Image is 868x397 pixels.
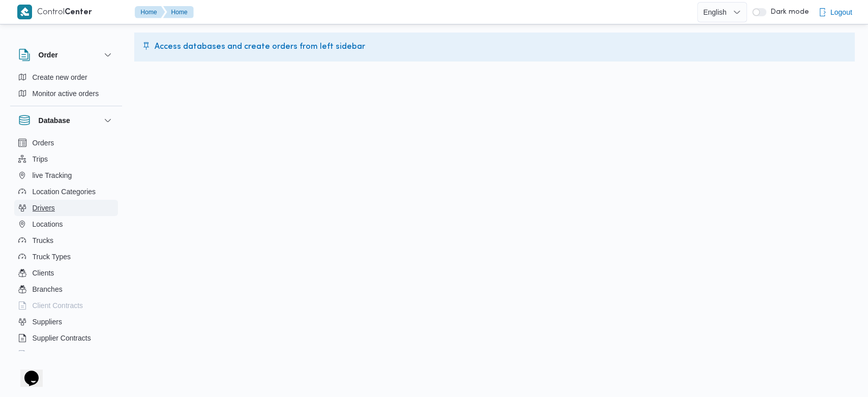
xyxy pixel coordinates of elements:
[830,6,852,18] span: Logout
[14,265,118,281] button: Clients
[814,2,856,22] button: Logout
[33,299,83,312] span: Client Contracts
[135,6,165,18] button: Home
[65,9,92,16] b: Center
[33,169,72,181] span: live Tracking
[39,49,58,61] h3: Order
[14,330,118,346] button: Supplier Contracts
[14,232,118,249] button: Trucks
[155,41,365,53] span: Access databases and create orders from left sidebar
[33,137,54,149] span: Orders
[33,218,63,230] span: Locations
[14,135,118,151] button: Orders
[10,356,43,387] iframe: chat widget
[10,135,122,355] div: Database
[33,87,99,100] span: Monitor active orders
[39,114,70,127] h3: Database
[14,281,118,297] button: Branches
[33,186,96,198] span: Location Categories
[14,346,118,362] button: Devices
[33,71,87,83] span: Create new order
[18,114,114,127] button: Database
[14,167,118,184] button: live Tracking
[14,151,118,167] button: Trips
[14,85,118,102] button: Monitor active orders
[14,249,118,265] button: Truck Types
[33,332,91,344] span: Supplier Contracts
[766,8,809,16] span: Dark mode
[33,251,71,263] span: Truck Types
[33,283,63,295] span: Branches
[14,297,118,314] button: Client Contracts
[18,49,114,61] button: Order
[14,200,118,216] button: Drivers
[10,69,122,106] div: Order
[33,267,54,279] span: Clients
[33,316,62,328] span: Suppliers
[14,184,118,200] button: Location Categories
[14,69,118,85] button: Create new order
[33,348,58,360] span: Devices
[33,202,55,214] span: Drivers
[17,5,32,19] img: X8yXhbKr1z7QwAAAABJRU5ErkJggg==
[33,234,53,247] span: Trucks
[14,314,118,330] button: Suppliers
[163,6,194,18] button: Home
[14,216,118,232] button: Locations
[33,153,48,165] span: Trips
